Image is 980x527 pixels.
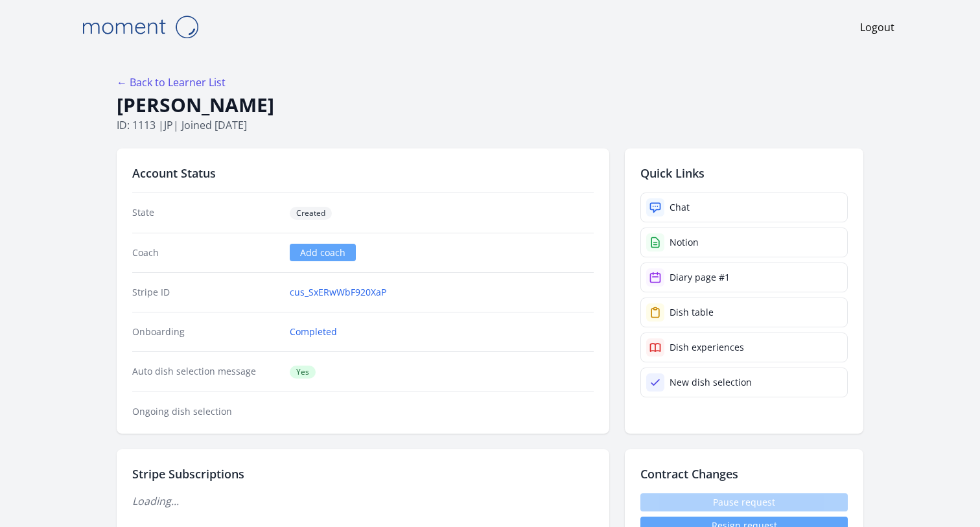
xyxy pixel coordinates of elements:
a: Dish table [640,298,848,327]
dt: Coach [132,246,279,259]
img: Moment [75,10,205,43]
span: Yes [290,366,316,379]
a: Notion [640,228,848,257]
p: Loading... [132,493,594,509]
dt: Stripe ID [132,286,279,299]
h2: Stripe Subscriptions [132,465,594,483]
h2: Quick Links [640,164,848,182]
a: New dish selection [640,368,848,397]
a: Add coach [290,244,356,261]
a: Completed [290,325,337,338]
span: Pause request [640,493,848,511]
dt: Onboarding [132,325,279,338]
div: Dish experiences [670,341,744,354]
p: ID: 1113 | | Joined [DATE] [117,117,863,133]
h2: Account Status [132,164,594,182]
div: Chat [670,201,690,214]
a: Logout [860,19,894,35]
div: Diary page #1 [670,271,730,284]
dt: Ongoing dish selection [132,405,279,418]
span: jp [164,118,173,132]
a: Dish experiences [640,333,848,362]
a: Chat [640,193,848,222]
a: cus_SxERwWbF920XaP [290,286,386,299]
h1: [PERSON_NAME] [117,93,863,117]
div: Notion [670,236,699,249]
dt: Auto dish selection message [132,365,279,379]
div: New dish selection [670,376,752,389]
a: ← Back to Learner List [117,75,226,89]
dt: State [132,206,279,220]
span: Created [290,207,332,220]
div: Dish table [670,306,714,319]
a: Diary page #1 [640,263,848,292]
h2: Contract Changes [640,465,848,483]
